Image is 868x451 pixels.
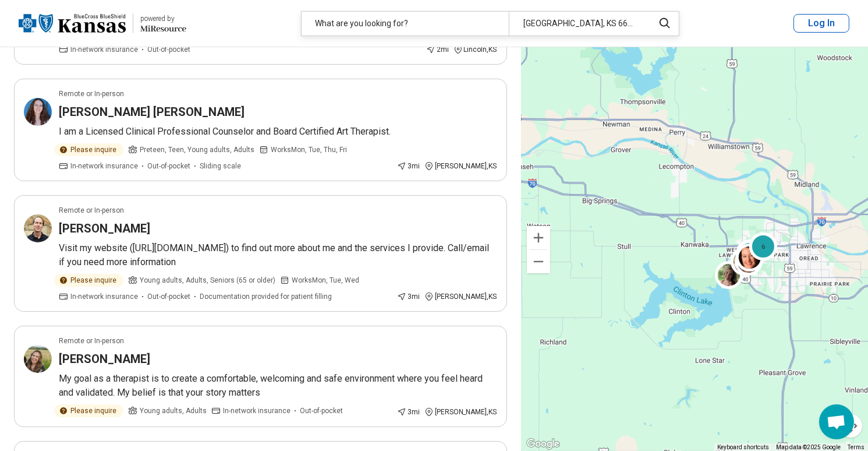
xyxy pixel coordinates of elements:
[147,291,190,302] span: Out-of-pocket
[424,291,497,302] div: [PERSON_NAME] , KS
[59,336,124,346] p: Remote or In-person
[300,406,343,416] span: Out-of-pocket
[59,372,497,400] p: My goal as a therapist is to create a comfortable, welcoming and safe environment where you feel ...
[509,12,647,36] div: [GEOGRAPHIC_DATA], KS 66049
[19,9,186,37] a: Blue Cross Blue Shield Kansaspowered by
[140,275,275,286] span: Young adults, Adults, Seniors (65 or older)
[397,161,420,171] div: 3 mi
[424,161,497,171] div: [PERSON_NAME] , KS
[59,241,497,269] p: Visit my website ([URL][DOMAIN_NAME]) to find out more about me and the services I provide. Call/...
[736,240,764,268] div: 2
[200,291,332,302] span: Documentation provided for patient filling
[140,406,207,416] span: Young adults, Adults
[147,44,190,55] span: Out-of-pocket
[292,275,359,286] span: Works Mon, Tue, Wed
[454,44,497,55] div: Lincoln , KS
[59,351,150,367] h3: [PERSON_NAME]
[59,104,245,120] h3: [PERSON_NAME] [PERSON_NAME]
[70,44,138,55] span: In-network insurance
[776,444,841,450] span: Map data ©2025 Google
[397,291,420,302] div: 3 mi
[70,161,138,171] span: In-network insurance
[424,407,497,417] div: [PERSON_NAME] , KS
[426,44,449,55] div: 2 mi
[793,14,849,33] button: Log In
[271,145,347,155] span: Works Mon, Tue, Thu, Fri
[140,13,186,24] div: powered by
[200,161,241,171] span: Sliding scale
[54,404,123,417] div: Please inquire
[848,444,865,450] a: Terms (opens in new tab)
[54,143,123,156] div: Please inquire
[302,12,509,36] div: What are you looking for?
[70,291,138,302] span: In-network insurance
[397,407,420,417] div: 3 mi
[59,205,124,216] p: Remote or In-person
[59,220,150,237] h3: [PERSON_NAME]
[59,125,497,139] p: I am a Licensed Clinical Professional Counselor and Board Certified Art Therapist.
[59,89,124,99] p: Remote or In-person
[527,226,550,249] button: Zoom in
[140,145,254,155] span: Preteen, Teen, Young adults, Adults
[54,274,123,287] div: Please inquire
[819,404,854,439] div: Open chat
[147,161,190,171] span: Out-of-pocket
[223,406,290,416] span: In-network insurance
[749,232,777,260] div: 6
[527,250,550,273] button: Zoom out
[19,9,126,37] img: Blue Cross Blue Shield Kansas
